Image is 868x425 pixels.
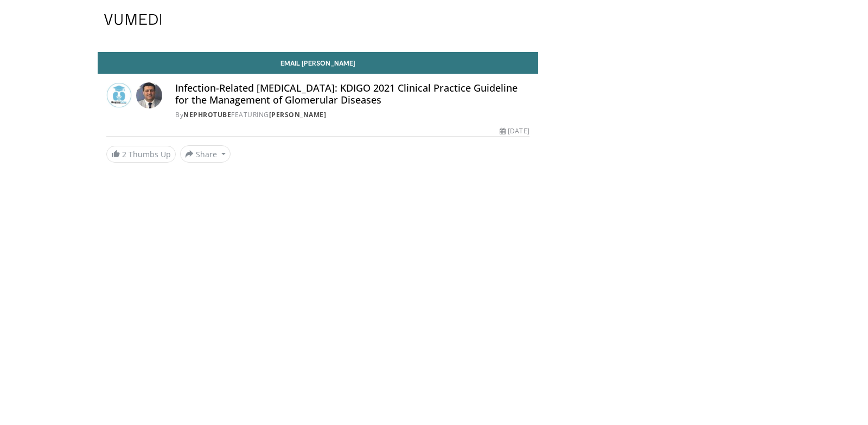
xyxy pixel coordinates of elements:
a: [PERSON_NAME] [269,110,327,119]
div: [DATE] [500,126,529,136]
img: NephroTube [106,82,132,108]
img: VuMedi Logo [104,14,162,25]
img: Avatar [136,82,162,108]
a: 2 Thumbs Up [106,146,176,163]
a: NephroTube [183,110,231,119]
span: 2 [122,149,126,159]
button: Share [180,145,231,163]
h4: Infection-Related [MEDICAL_DATA]: KDIGO 2021 Clinical Practice Guideline for the Management of Gl... [175,82,529,106]
a: Email [PERSON_NAME] [98,52,538,74]
div: By FEATURING [175,110,529,120]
